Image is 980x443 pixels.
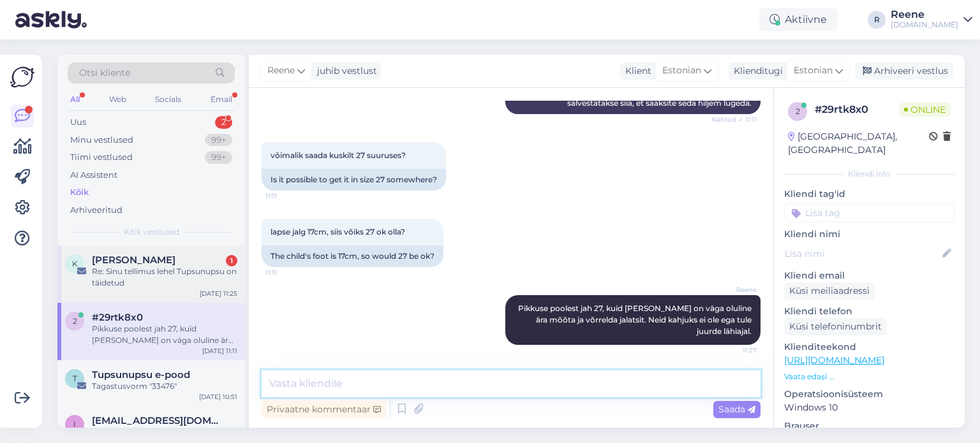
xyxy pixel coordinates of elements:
[891,20,958,30] div: [DOMAIN_NAME]
[709,285,757,294] span: Reene
[73,316,77,326] span: 2
[784,371,954,382] p: Vaata edasi ...
[784,168,954,180] div: Kliendi info
[70,186,89,199] div: Kõik
[784,203,954,222] input: Lisa tag
[796,106,800,116] span: 2
[107,91,129,108] div: Web
[899,103,951,117] span: Online
[785,247,940,261] input: Lisa nimi
[265,191,313,201] span: 11:11
[794,64,833,78] span: Estonian
[200,289,237,298] div: [DATE] 11:25
[868,11,886,29] div: R
[10,65,34,89] img: Askly Logo
[891,10,958,20] div: Reene
[729,64,783,78] div: Klienditugi
[718,403,755,415] span: Saada
[73,419,76,429] span: i
[70,204,122,217] div: Arhiveeritud
[891,10,972,30] a: Reene[DOMAIN_NAME]
[262,401,386,418] div: Privaatne kommentaar
[784,282,875,300] div: Küsi meiliaadressi
[199,392,237,402] div: [DATE] 10:51
[784,269,954,282] p: Kliendi email
[152,91,184,108] div: Socials
[92,312,143,323] span: #29rtk8x0
[70,151,133,164] div: Tiimi vestlused
[208,91,235,108] div: Email
[709,115,757,124] span: Nähtud ✓ 11:11
[518,303,754,336] span: Pikkuse poolest jah 27, kuid [PERSON_NAME] on väga oluline ära mõõta ja võrrelda jalatsit. Neid k...
[784,340,954,354] p: Klienditeekond
[784,318,887,335] div: Küsi telefoninumbrit
[68,91,82,108] div: All
[855,62,953,80] div: Arhiveeri vestlus
[72,259,78,268] span: K
[70,134,133,147] div: Minu vestlused
[205,134,232,147] div: 99+
[262,169,446,191] div: Is it possible to get it in size 27 somewhere?
[205,151,232,164] div: 99+
[79,66,130,80] span: Otsi kliente
[267,64,295,78] span: Reene
[265,268,313,277] span: 11:11
[92,266,237,289] div: Re: Sinu tellimus lehel Tupsunupsu on täidetud
[784,305,954,318] p: Kliendi telefon
[92,369,190,381] span: Tupsunupsu e-pood
[92,381,237,392] div: Tagastusvorm "33476"
[312,64,377,78] div: juhib vestlust
[70,116,86,129] div: Uus
[784,187,954,201] p: Kliendi tag'id
[709,345,757,355] span: 11:27
[70,169,117,182] div: AI Assistent
[784,228,954,241] p: Kliendi nimi
[815,102,899,117] div: # 29rtk8x0
[202,346,237,356] div: [DATE] 11:11
[92,415,225,426] span: info@anatomic4all.eu
[271,227,405,236] span: lapse jalg 17cm, siis võiks 27 ok olla?
[226,255,237,266] div: 1
[92,254,175,266] span: Kerli Okas
[215,116,232,129] div: 2
[271,150,406,160] span: võimalik saada kuskilt 27 suuruses?
[784,419,954,433] p: Brauser
[73,374,77,383] span: T
[784,401,954,414] p: Windows 10
[92,323,237,346] div: Pikkuse poolest jah 27, kuid [PERSON_NAME] on väga oluline ära mõõta ja võrrelda jalatsit. Neid k...
[759,8,837,31] div: Aktiivne
[620,64,651,78] div: Klient
[788,130,929,157] div: [GEOGRAPHIC_DATA], [GEOGRAPHIC_DATA]
[784,388,954,401] p: Operatsioonisüsteem
[124,226,179,238] span: Kõik vestlused
[784,354,884,366] a: [URL][DOMAIN_NAME]
[662,64,701,78] span: Estonian
[262,245,443,267] div: The child's foot is 17cm, so would 27 be ok?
